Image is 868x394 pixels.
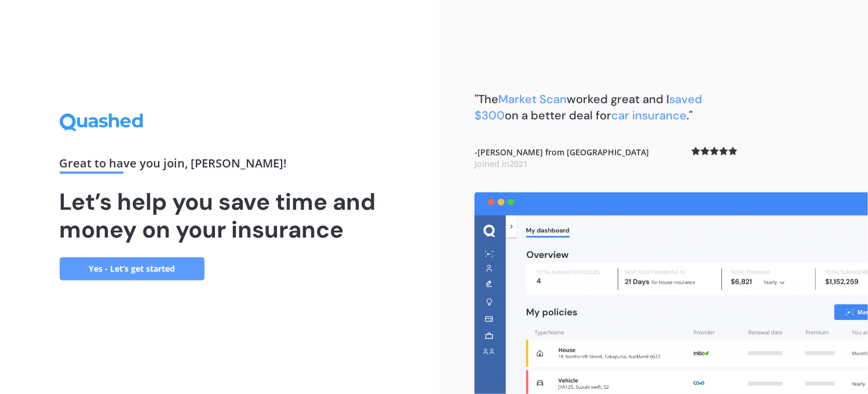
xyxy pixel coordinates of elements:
span: car insurance [611,108,687,123]
b: - [PERSON_NAME] from [GEOGRAPHIC_DATA] [475,147,649,169]
span: saved $300 [475,92,702,123]
b: "The worked great and I on a better deal for ." [475,92,702,123]
a: Yes - Let’s get started [60,257,205,280]
div: Great to have you join , [PERSON_NAME] ! [60,158,381,174]
img: dashboard.webp [475,192,868,394]
span: Market Scan [498,92,567,107]
h1: Let’s help you save time and money on your insurance [60,188,381,243]
span: Joined in 2021 [475,158,528,169]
